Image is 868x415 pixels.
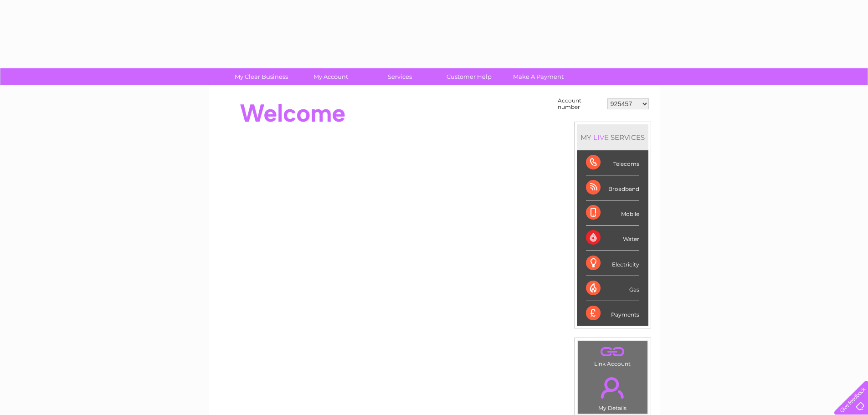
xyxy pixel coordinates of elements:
div: Mobile [586,200,639,225]
div: Telecoms [586,150,639,175]
div: MY SERVICES [577,124,648,150]
div: Payments [586,301,639,326]
div: Broadband [586,175,639,200]
div: LIVE [591,133,611,142]
a: Customer Help [431,68,507,85]
td: Link Account [577,341,648,369]
div: Gas [586,276,639,301]
div: Water [586,225,639,251]
td: My Details [577,369,648,414]
a: My Account [293,68,368,85]
td: Account number [555,95,605,113]
div: Electricity [586,251,639,276]
a: Services [362,68,437,85]
a: My Clear Business [224,68,299,85]
a: Make A Payment [501,68,576,85]
a: . [580,372,645,404]
a: . [580,343,645,359]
